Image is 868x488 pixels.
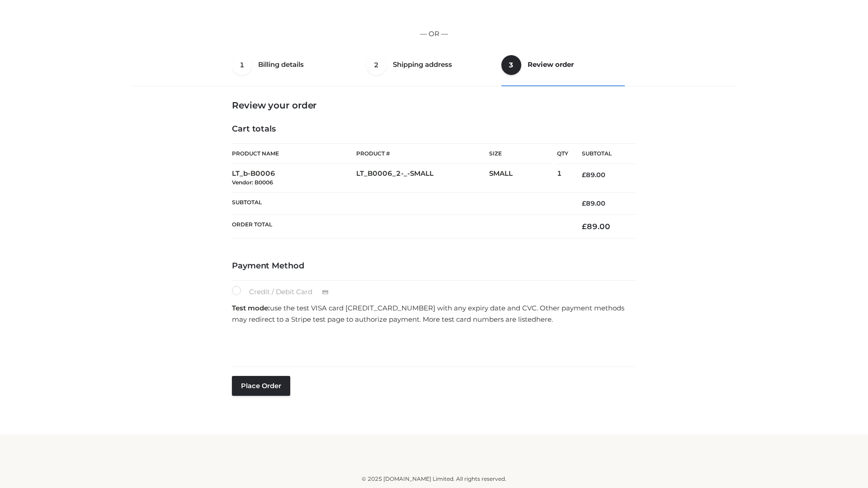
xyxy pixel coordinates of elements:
label: Credit / Debit Card [232,286,338,298]
bdi: 89.00 [582,199,605,207]
bdi: 89.00 [582,222,610,231]
h3: Review your order [232,100,636,111]
td: SMALL [489,164,557,192]
div: © 2025 [DOMAIN_NAME] Limited. All rights reserved. [134,474,734,483]
strong: Test mode: [232,304,270,312]
iframe: Secure payment input frame [230,328,634,361]
small: Vendor: B0006 [232,179,273,186]
td: LT_B0006_2-_-SMALL [356,164,489,192]
th: Order Total [232,215,568,239]
h4: Payment Method [232,261,636,271]
th: Qty [557,143,568,164]
span: £ [582,199,586,207]
p: use the test VISA card [CREDIT_CARD_NUMBER] with any expiry date and CVC. Other payment methods m... [232,302,636,325]
td: LT_b-B0006 [232,164,356,192]
h4: Cart totals [232,124,636,134]
th: Subtotal [568,144,636,164]
span: £ [582,222,587,231]
button: Place order [232,376,290,396]
td: 1 [557,164,568,192]
span: £ [582,171,586,179]
th: Product Name [232,143,356,164]
bdi: 89.00 [582,171,605,179]
th: Size [489,144,552,164]
p: — OR — [134,28,734,40]
th: Subtotal [232,192,568,214]
th: Product # [356,143,489,164]
a: here [536,315,552,324]
img: Credit / Debit Card [317,287,334,298]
